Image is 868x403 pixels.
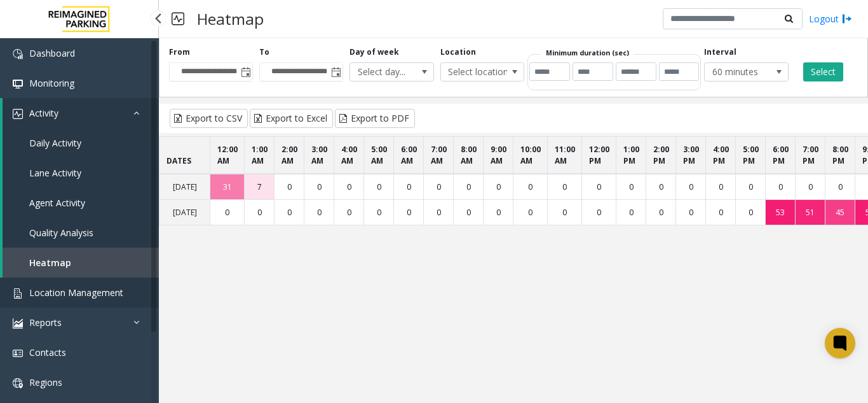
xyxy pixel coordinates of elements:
[275,174,304,200] td: 0
[825,200,855,225] td: 45
[170,109,248,128] button: Export to CSV
[394,200,424,225] td: 0
[29,47,75,59] span: Dashboard
[705,63,771,81] span: 60 minutes
[364,174,394,200] td: 0
[736,174,766,200] td: 0
[191,3,270,34] h3: Heatmap
[250,109,333,128] button: Export to Excel
[809,12,852,25] a: Logout
[3,128,159,158] a: Daily Activity
[238,63,252,81] span: Toggle popup
[350,63,416,81] span: Select day...
[210,174,245,200] td: 31
[582,137,616,174] th: 12:00 PM
[513,137,548,174] th: 10:00 AM
[736,200,766,225] td: 0
[513,200,548,225] td: 0
[3,248,159,278] a: Heatmap
[3,98,159,128] a: Activity
[210,137,245,174] th: 12:00 AM
[334,200,364,225] td: 0
[803,62,843,81] button: Select
[616,137,646,174] th: 1:00 PM
[766,137,796,174] th: 6:00 PM
[13,288,23,299] img: 'icon'
[245,174,275,200] td: 7
[29,227,93,239] span: Quality Analysis
[546,48,629,58] label: Minimum duration (sec)
[3,158,159,188] a: Lane Activity
[766,174,796,200] td: 0
[29,77,74,89] span: Monitoring
[259,46,269,58] label: To
[29,376,62,388] span: Regions
[13,49,23,59] img: 'icon'
[29,107,58,119] span: Activity
[329,63,342,81] span: Toggle popup
[275,137,304,174] th: 2:00 AM
[364,137,394,174] th: 5:00 AM
[159,137,210,174] th: DATES
[704,46,736,58] label: Interval
[706,200,736,225] td: 0
[646,174,676,200] td: 0
[484,174,513,200] td: 0
[454,137,484,174] th: 8:00 AM
[304,137,334,174] th: 3:00 AM
[275,200,304,225] td: 0
[424,137,454,174] th: 7:00 AM
[676,174,706,200] td: 0
[169,46,190,58] label: From
[304,200,334,225] td: 0
[548,200,582,225] td: 0
[766,200,796,225] td: 53
[582,174,616,200] td: 0
[582,200,616,225] td: 0
[13,378,23,388] img: 'icon'
[335,109,415,128] button: Export to PDF
[676,200,706,225] td: 0
[825,174,855,200] td: 0
[706,137,736,174] th: 4:00 PM
[736,137,766,174] th: 5:00 PM
[548,174,582,200] td: 0
[424,174,454,200] td: 0
[13,318,23,329] img: 'icon'
[364,200,394,225] td: 0
[676,137,706,174] th: 3:00 PM
[13,79,23,89] img: 'icon'
[159,174,210,200] td: [DATE]
[13,348,23,358] img: 'icon'
[825,137,855,174] th: 8:00 PM
[245,137,275,174] th: 1:00 AM
[29,197,85,209] span: Agent Activity
[796,200,825,225] td: 51
[441,63,507,81] span: Select location...
[304,174,334,200] td: 0
[245,200,275,225] td: 0
[454,200,484,225] td: 0
[484,200,513,225] td: 0
[29,346,66,358] span: Contacts
[334,137,364,174] th: 4:00 AM
[29,257,71,269] span: Heatmap
[440,46,476,58] label: Location
[159,200,210,225] td: [DATE]
[454,174,484,200] td: 0
[3,218,159,248] a: Quality Analysis
[394,137,424,174] th: 6:00 AM
[3,188,159,218] a: Agent Activity
[796,137,825,174] th: 7:00 PM
[646,200,676,225] td: 0
[29,167,81,179] span: Lane Activity
[29,316,62,329] span: Reports
[513,174,548,200] td: 0
[548,137,582,174] th: 11:00 AM
[616,174,646,200] td: 0
[349,46,399,58] label: Day of week
[424,200,454,225] td: 0
[706,174,736,200] td: 0
[29,286,123,299] span: Location Management
[394,174,424,200] td: 0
